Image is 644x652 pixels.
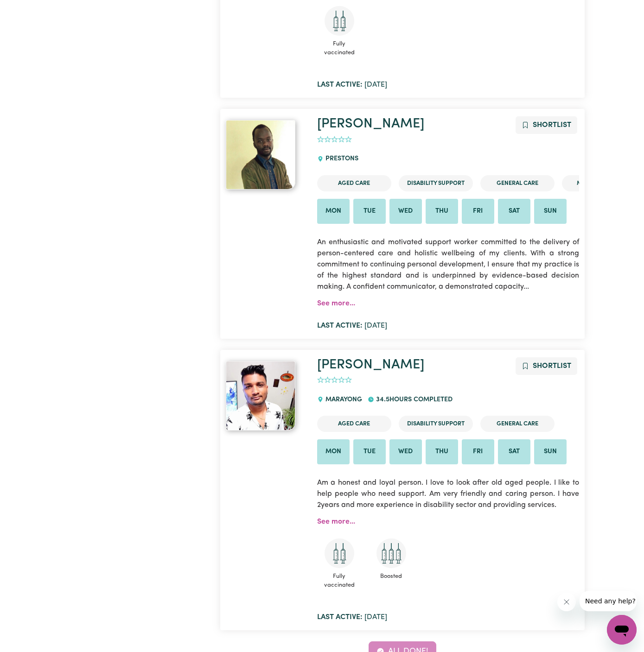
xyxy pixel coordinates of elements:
a: Kelvin [226,361,306,430]
li: Available on Thu [426,439,458,464]
li: Available on Mon [317,439,350,464]
li: Aged Care [317,416,391,432]
p: An enthusiastic and motivated support worker committed to the delivery of person-centered care an... [317,231,580,298]
img: View Kelvin Kimurgor 's profile [226,120,295,190]
span: Fully vaccinated [317,36,362,61]
img: Care and support worker has received 2 doses of COVID-19 vaccine [325,538,354,568]
li: Available on Sat [498,199,530,224]
li: Available on Sun [534,439,567,464]
img: View Kelvin's profile [226,361,295,430]
a: See more... [317,518,355,525]
a: [PERSON_NAME] [317,117,424,131]
span: Shortlist [533,362,571,370]
div: add rating by typing an integer from 0 to 5 or pressing arrow keys [317,134,352,145]
span: [DATE] [317,614,387,621]
b: Last active: [317,322,363,329]
button: Add to shortlist [516,116,577,134]
p: Am a honest and loyal person. I love to look after old aged people. I like to help people who nee... [317,472,580,516]
div: PRESTONS [317,146,364,171]
span: Fully vaccinated [317,568,362,593]
iframe: Message from company [580,591,637,611]
img: Care and support worker has received 2 doses of COVID-19 vaccine [325,6,354,36]
iframe: Close message [557,593,576,611]
li: Available on Wed [389,199,422,224]
a: See more... [317,300,355,307]
li: Disability Support [399,175,473,191]
li: Available on Sat [498,439,530,464]
span: [DATE] [317,81,387,89]
span: Shortlist [533,121,571,129]
img: Care and support worker has received booster dose of COVID-19 vaccination [376,538,406,568]
li: Disability Support [399,416,473,432]
b: Last active: [317,81,363,89]
a: [PERSON_NAME] [317,358,424,372]
span: [DATE] [317,322,387,329]
li: Available on Tue [353,199,386,224]
b: Last active: [317,614,363,621]
div: MARAYONG [317,387,368,412]
li: Available on Tue [353,439,386,464]
div: 34.5 hours completed [368,387,458,412]
button: Add to shortlist [516,357,577,375]
div: add rating by typing an integer from 0 to 5 or pressing arrow keys [317,375,352,386]
li: Available on Mon [317,199,350,224]
li: Available on Fri [462,199,494,224]
li: Available on Fri [462,439,494,464]
li: General Care [480,175,555,191]
li: Available on Wed [389,439,422,464]
iframe: Button to launch messaging window [607,615,637,645]
li: Mental Health [562,175,636,191]
li: General Care [480,416,555,432]
li: Available on Thu [426,199,458,224]
a: Kelvin Kimurgor [226,120,306,190]
li: Aged Care [317,175,391,191]
li: Available on Sun [534,199,567,224]
span: Boosted [369,568,414,584]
